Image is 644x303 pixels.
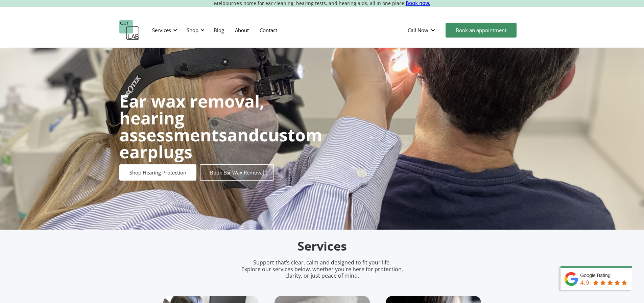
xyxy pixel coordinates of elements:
a: Blog [208,20,230,40]
p: Support that’s clear, calm and designed to fit your life. Explore our services below, whether you... [233,259,412,279]
div: Services [148,20,179,40]
a: Contact [254,20,283,40]
h2: Services [163,238,481,254]
strong: custom earplugs [119,123,322,163]
div: Shop [183,20,207,40]
a: Shop Hearing Protection [119,164,196,181]
a: Book Ear Wax Removal [200,164,274,181]
h1: and [119,93,322,160]
div: Call Now [408,27,428,33]
a: Book an appointment [446,23,517,38]
div: Shop [187,27,198,33]
a: About [230,20,254,40]
strong: Ear wax removal, hearing assessments [119,90,264,146]
a: home [119,20,140,40]
div: Services [152,27,171,33]
div: Call Now [402,20,442,40]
